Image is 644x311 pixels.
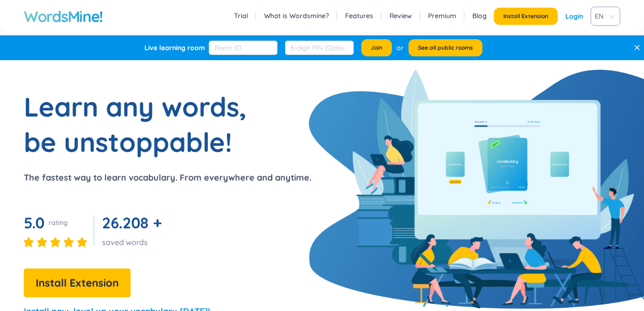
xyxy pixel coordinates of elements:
p: The fastest way to learn vocabulary. From everywhere and anytime. [24,171,311,184]
div: saved words [102,237,165,247]
a: WordsMine! [24,7,103,26]
input: 6-digit PIN (Optional) [285,41,354,55]
span: Install Extension [36,275,119,291]
a: Login [565,8,583,25]
div: or [397,43,404,53]
button: Join [361,39,392,56]
div: rating [49,218,68,227]
span: See all public rooms [418,44,473,52]
span: 26.208 + [102,213,162,232]
a: Premium [428,11,456,21]
span: Join [371,44,382,52]
a: Blog [472,11,487,21]
span: VIE [595,9,612,23]
button: See all public rooms [409,39,482,56]
a: What is Wordsmine? [264,11,329,21]
a: Install Extension [24,279,131,289]
span: Install Extension [503,12,548,20]
input: Room ID [209,41,277,55]
a: Features [345,11,373,21]
a: Review [389,11,412,21]
a: Trial [234,11,248,21]
button: Install Extension [24,268,131,297]
div: Live learning room [144,43,205,53]
button: Install Extension [494,8,558,25]
span: 5.0 [24,213,45,232]
h1: Learn any words, be unstoppable! [24,89,262,160]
